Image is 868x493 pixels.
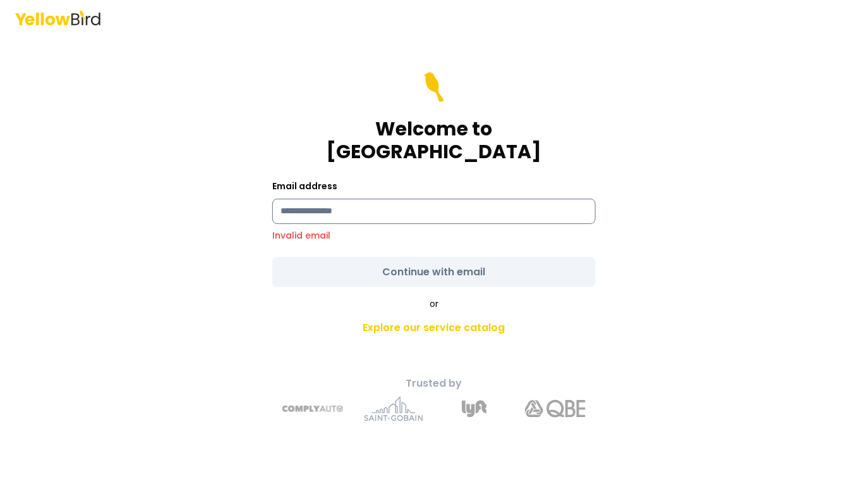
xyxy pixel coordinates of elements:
p: Trusted by [212,376,656,391]
p: Invalid email [272,229,596,242]
a: Explore our service catalog [212,315,656,340]
span: or [430,297,438,310]
h1: Welcome to [GEOGRAPHIC_DATA] [272,118,596,163]
label: Email address [272,180,337,192]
